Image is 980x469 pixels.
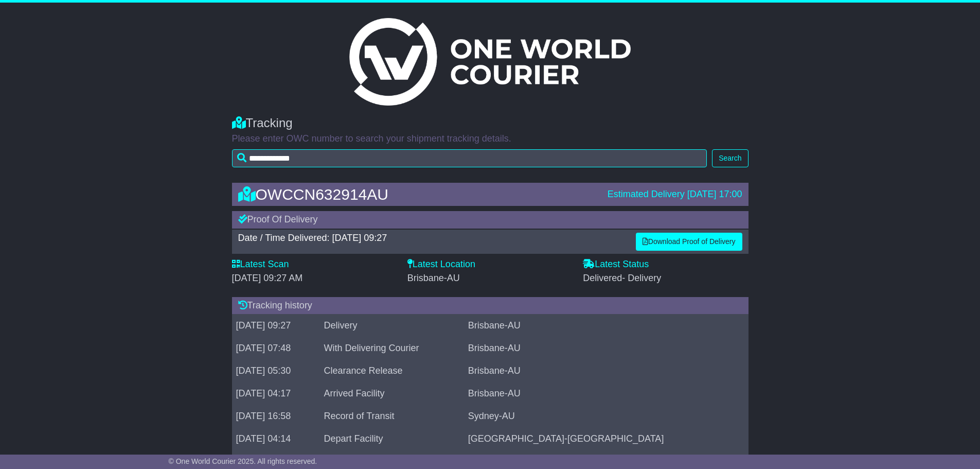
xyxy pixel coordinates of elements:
[232,315,320,337] td: [DATE] 09:27
[232,259,289,270] label: Latest Scan
[320,315,464,337] td: Delivery
[464,428,749,450] td: [GEOGRAPHIC_DATA]-[GEOGRAPHIC_DATA]
[622,273,661,283] span: - Delivery
[320,428,464,450] td: Depart Facility
[232,405,320,428] td: [DATE] 16:58
[232,116,749,131] div: Tracking
[238,233,626,244] div: Date / Time Delivered: [DATE] 09:27
[712,149,748,167] button: Search
[320,360,464,383] td: Clearance Release
[233,186,602,203] div: OWCCN632914AU
[232,211,749,229] div: Proof Of Delivery
[608,189,742,200] div: Estimated Delivery [DATE] 17:00
[349,18,630,106] img: Light
[320,383,464,405] td: Arrived Facility
[464,383,749,405] td: Brisbane-AU
[583,259,649,270] label: Latest Status
[407,259,475,270] label: Latest Location
[464,405,749,428] td: Sydney-AU
[464,337,749,360] td: Brisbane-AU
[583,273,661,283] span: Delivered
[232,273,303,283] span: [DATE] 09:27 AM
[232,133,749,145] p: Please enter OWC number to search your shipment tracking details.
[232,428,320,450] td: [DATE] 04:14
[232,383,320,405] td: [DATE] 04:17
[232,337,320,360] td: [DATE] 07:48
[464,360,749,383] td: Brisbane-AU
[320,337,464,360] td: With Delivering Courier
[320,405,464,428] td: Record of Transit
[407,273,460,283] span: Brisbane-AU
[232,297,749,315] div: Tracking history
[464,315,749,337] td: Brisbane-AU
[232,360,320,383] td: [DATE] 05:30
[636,233,742,251] a: Download Proof of Delivery
[169,457,317,465] span: © One World Courier 2025. All rights reserved.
